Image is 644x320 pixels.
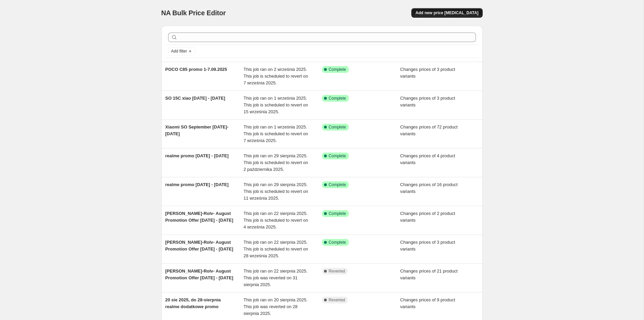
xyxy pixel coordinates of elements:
[165,67,227,72] span: POCO C85 promo 1-7.09.2025
[244,211,308,229] span: This job ran on 22 sierpnia 2025. This job is scheduled to revert on 4 września 2025.
[329,240,346,245] span: Complete
[244,96,308,114] span: This job ran on 1 września 2025. This job is scheduled to revert on 15 września 2025.
[165,268,233,280] span: [PERSON_NAME]-Rolv- August Promotion Offer [DATE] - [DATE]
[244,153,308,172] span: This job ran on 29 sierpnia 2025. This job is scheduled to revert on 2 października 2025.
[400,96,455,107] span: Changes prices of 3 product variants
[244,182,308,201] span: This job ran on 29 sierpnia 2025. This job is scheduled to revert on 11 września 2025.
[165,153,229,158] span: realme promo [DATE] - [DATE]
[400,240,455,252] span: Changes prices of 3 product variants
[411,8,482,18] button: Add new price [MEDICAL_DATA]
[161,9,226,17] span: NA Bulk Price Editor
[171,48,187,54] span: Add filter
[244,268,307,287] span: This job ran on 22 sierpnia 2025. This job was reverted on 31 sierpnia 2025.
[329,211,346,216] span: Complete
[329,96,346,101] span: Complete
[400,268,458,280] span: Changes prices of 21 product variants
[329,297,345,303] span: Reverted
[400,67,455,79] span: Changes prices of 3 product variants
[329,153,346,159] span: Complete
[400,153,455,165] span: Changes prices of 4 product variants
[244,124,308,143] span: This job ran on 1 września 2025. This job is scheduled to revert on 7 września 2025.
[168,47,195,55] button: Add filter
[329,124,346,130] span: Complete
[329,182,346,187] span: Complete
[400,124,458,136] span: Changes prices of 72 product variants
[329,268,345,274] span: Reverted
[244,240,308,258] span: This job ran on 22 sierpnia 2025. This job is scheduled to revert on 28 września 2025.
[165,182,229,187] span: realme promo [DATE] - [DATE]
[165,211,233,223] span: [PERSON_NAME]-Rolv- August Promotion Offer [DATE] - [DATE]
[244,67,308,85] span: This job ran on 2 września 2025. This job is scheduled to revert on 7 września 2025.
[165,297,221,309] span: 20 sie 2025, do 28-sierpnia realme dodatkowe promo
[400,211,455,223] span: Changes prices of 2 product variants
[415,10,478,16] span: Add new price [MEDICAL_DATA]
[400,297,455,309] span: Changes prices of 9 product variants
[165,240,233,252] span: [PERSON_NAME]-Rolv- August Promotion Offer [DATE] - [DATE]
[329,67,346,72] span: Complete
[400,182,458,194] span: Changes prices of 16 product variants
[244,297,307,316] span: This job ran on 20 sierpnia 2025. This job was reverted on 28 sierpnia 2025.
[165,96,225,101] span: SO 15C xiao [DATE] - [DATE]
[165,124,229,136] span: Xiaomi SO September [DATE]- [DATE]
